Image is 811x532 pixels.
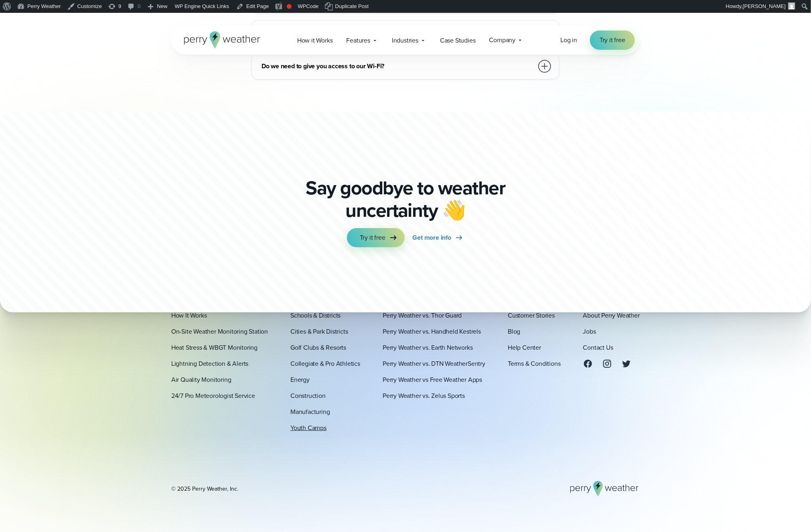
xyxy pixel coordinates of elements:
a: Contact Us [583,342,613,352]
a: Collegiate & Pro Athletics [290,359,360,368]
a: Golf Clubs & Resorts [290,342,346,352]
span: [PERSON_NAME] [743,3,786,9]
a: How it Works [290,32,340,49]
div: © 2025 Perry Weather, Inc. [171,485,238,493]
a: Construction [290,391,326,400]
span: How it Works [297,36,333,45]
a: On-Site Weather Monitoring Station [171,326,268,336]
span: Features [347,36,370,45]
a: Manufacturing [290,407,330,416]
a: Perry Weather vs. Earth Networks [383,342,473,352]
span: Log in [560,35,577,45]
a: Youth Camps [290,423,326,432]
a: Perry Weather vs Free Weather Apps [383,375,482,384]
a: How It Works [171,310,207,320]
a: Log in [560,35,577,45]
p: Say goodbye to weather uncertainty 👋 [303,177,508,222]
h3: Do we need to give you access to our Wi-Fi? [262,61,533,71]
a: Try it free [347,228,405,247]
a: Lightning Detection & Alerts [171,359,248,368]
a: Jobs [583,326,596,336]
a: Schools & Districts [290,310,341,320]
a: Get more info [413,228,464,247]
span: Company [489,35,516,45]
span: Try it free [600,35,625,45]
a: Heat Stress & WBGT Monitoring [171,342,257,352]
a: Energy [290,375,310,384]
a: Case Studies [433,32,483,49]
a: Perry Weather vs. Thor Guard [383,310,462,320]
a: Cities & Park Districts [290,326,348,336]
a: About Perry Weather [583,310,640,320]
div: Needs improvement [287,4,292,9]
a: 24/7 Pro Meteorologist Service [171,391,255,400]
span: Try it free [360,233,385,243]
a: Try it free [590,31,635,50]
span: Industries [392,36,418,45]
a: Terms & Conditions [508,359,560,368]
a: Help Center [508,342,541,352]
a: Blog [508,326,520,336]
a: Customer Stories [508,310,555,320]
span: Case Studies [440,36,476,45]
a: Perry Weather vs. Zelus Sports [383,391,465,400]
a: Perry Weather vs. Handheld Kestrels [383,326,481,336]
span: Get more info [413,233,451,243]
a: Air Quality Monitoring [171,375,231,384]
a: Perry Weather vs. DTN WeatherSentry [383,359,485,368]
